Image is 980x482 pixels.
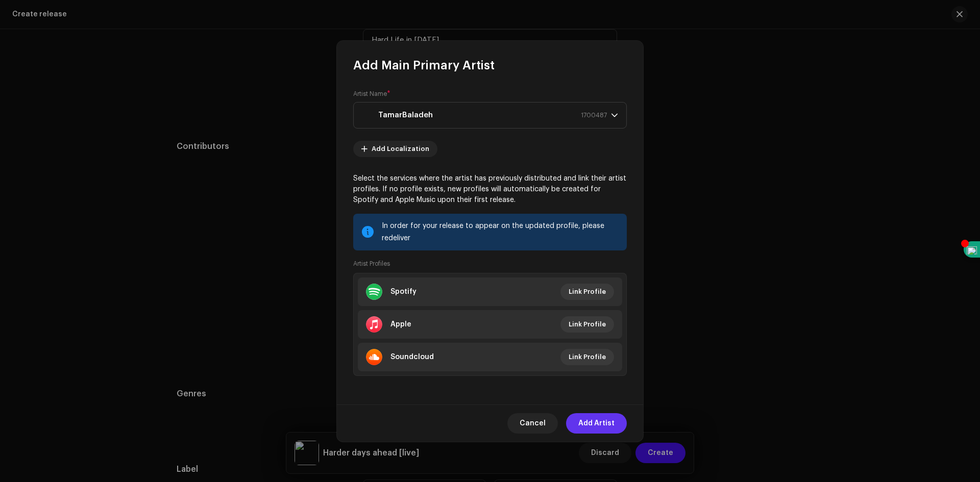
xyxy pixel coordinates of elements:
button: Add Artist [566,413,627,434]
span: Link Profile [569,314,606,335]
div: Soundcloud [390,353,434,361]
div: Spotify [390,288,416,296]
span: Link Profile [569,282,606,302]
span: Link Profile [569,347,606,367]
span: Add Localization [372,139,429,159]
img: cdc985cc-d392-4d63-938b-c563014a5789 [362,109,374,121]
button: Link Profile [560,349,614,365]
span: Add Artist [578,413,615,434]
p: Select the services where the artist has previously distributed and link their artist profiles. I... [353,173,627,206]
button: Link Profile [560,316,614,333]
div: dropdown trigger [611,103,618,128]
label: Artist Name [353,90,390,98]
button: Cancel [507,413,558,434]
span: TamarBaladeh [362,103,611,128]
span: Cancel [520,413,546,434]
small: Artist Profiles [353,259,390,269]
span: Add Main Primary Artist [353,57,495,73]
div: In order for your release to appear on the updated profile, please redeliver [382,220,619,244]
span: 1700487 [581,103,607,128]
strong: TamarBaladeh [378,103,433,128]
button: Link Profile [560,284,614,300]
button: Add Localization [353,141,437,157]
div: Apple [390,320,411,328]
